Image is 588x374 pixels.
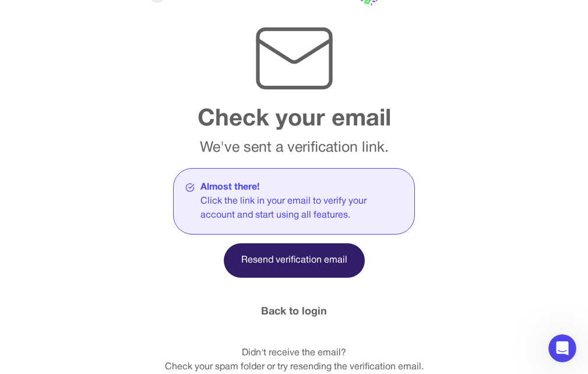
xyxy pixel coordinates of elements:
div: Didn't receive the email? Check your spam folder or try resending the verification email. [150,346,438,374]
div: Almost there! [200,180,403,194]
div: Click the link in your email to verify your account and start using all features. [200,194,403,222]
iframe: Intercom live chat [548,334,576,362]
div: Check your email [150,102,438,137]
button: Resend verification email [224,243,365,278]
div: We've sent a verification link. [150,137,438,159]
a: Back to login [261,304,327,320]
